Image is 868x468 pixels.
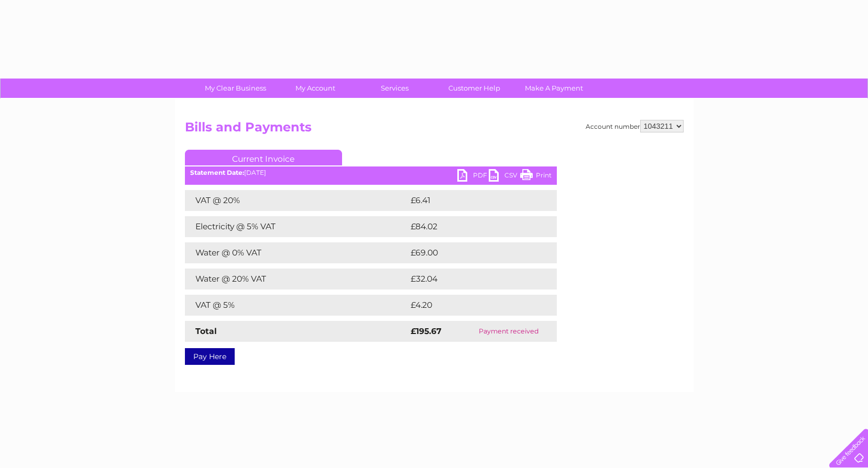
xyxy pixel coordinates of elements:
a: Services [351,79,438,98]
strong: £195.67 [411,326,442,336]
a: My Account [272,79,358,98]
a: PDF [457,169,489,184]
td: VAT @ 20% [185,190,408,211]
a: Print [520,169,552,184]
h2: Bills and Payments [185,120,684,140]
td: £69.00 [408,242,536,263]
td: £84.02 [408,216,536,237]
td: £32.04 [408,269,536,289]
a: My Clear Business [192,79,279,98]
td: VAT @ 5% [185,295,408,316]
a: Customer Help [431,79,518,98]
div: [DATE] [185,169,557,176]
td: Water @ 0% VAT [185,242,408,263]
a: Current Invoice [185,150,342,165]
td: Electricity @ 5% VAT [185,216,408,237]
td: £4.20 [408,295,532,316]
b: Statement Date: [190,169,244,176]
strong: Total [195,326,217,336]
a: Make A Payment [511,79,597,98]
td: Water @ 20% VAT [185,269,408,289]
div: Account number [586,120,684,132]
td: Payment received [461,321,556,342]
a: CSV [489,169,520,184]
td: £6.41 [408,190,531,211]
a: Pay Here [185,348,235,365]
